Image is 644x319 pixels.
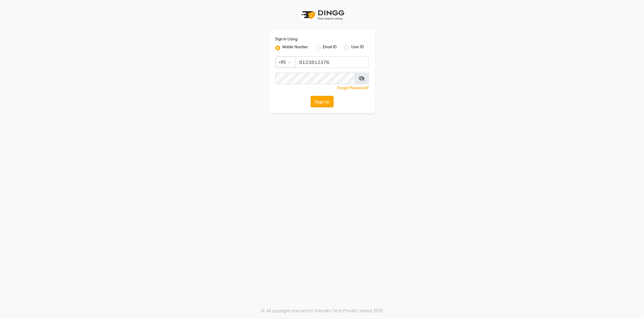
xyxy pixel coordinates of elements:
input: Username [296,56,369,68]
label: Sign In Using: [275,36,298,42]
input: Username [275,73,355,84]
label: User ID [351,44,364,52]
button: Sign In [311,96,334,107]
label: Mobile Number [283,44,309,52]
img: logo1.svg [298,6,346,24]
a: Forgot Password? [338,86,369,90]
label: Email ID [323,44,337,52]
